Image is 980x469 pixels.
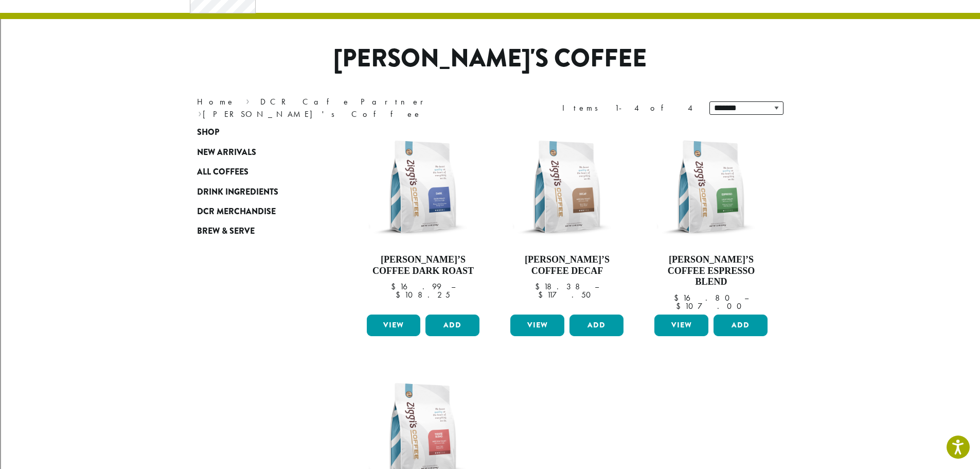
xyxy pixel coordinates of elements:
[260,96,431,107] a: DCR Cafe Partner
[538,289,547,300] span: $
[535,281,585,292] bdi: 18.38
[674,292,735,303] bdi: 16.80
[396,289,404,300] span: $
[538,289,596,300] bdi: 117.50
[367,315,421,336] a: View
[4,60,976,69] div: Rename
[197,96,475,120] nav: Breadcrumb
[569,315,623,336] button: Add
[197,143,320,162] a: New Arrivals
[652,128,770,310] a: [PERSON_NAME]’s Coffee Espresso Blend
[4,69,976,78] div: Move To ...
[197,221,320,241] a: Brew & Serve
[4,23,976,32] div: Move To ...
[197,123,320,142] a: Shop
[396,289,450,300] bdi: 108.25
[451,281,455,292] span: –
[652,254,770,288] h4: [PERSON_NAME]’s Coffee Espresso Blend
[508,254,626,276] h4: [PERSON_NAME]’s Coffee Decaf
[744,292,749,303] span: –
[714,315,768,336] button: Add
[510,315,564,336] a: View
[246,92,250,108] span: ›
[4,50,976,60] div: Sign out
[562,102,694,114] div: Items 1-4 of 4
[508,128,626,246] img: Ziggis-Decaf-Blend-12-oz.png
[198,105,202,120] span: ›
[197,182,320,201] a: Drink Ingredients
[652,128,770,246] img: Ziggis-Espresso-Blend-12-oz.png
[197,126,219,139] span: Shop
[391,281,400,292] span: $
[197,186,278,199] span: Drink Ingredients
[197,205,276,218] span: DCR Merchandise
[197,146,256,159] span: New Arrivals
[595,281,599,292] span: –
[676,301,746,311] bdi: 107.00
[197,166,248,179] span: All Coffees
[4,32,976,41] div: Delete
[197,96,235,107] a: Home
[364,254,483,276] h4: [PERSON_NAME]’s Coffee Dark Roast
[197,225,255,238] span: Brew & Serve
[4,13,976,23] div: Sort New > Old
[197,162,320,182] a: All Coffees
[391,281,441,292] bdi: 16.99
[364,128,483,310] a: [PERSON_NAME]’s Coffee Dark Roast
[4,41,976,50] div: Options
[676,301,685,311] span: $
[4,4,976,13] div: Sort A > Z
[508,128,626,310] a: [PERSON_NAME]’s Coffee Decaf
[535,281,544,292] span: $
[189,44,791,74] h1: [PERSON_NAME]'s Coffee
[674,292,683,303] span: $
[654,315,708,336] a: View
[425,315,479,336] button: Add
[364,128,482,246] img: Ziggis-Dark-Blend-12-oz.png
[197,202,320,221] a: DCR Merchandise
